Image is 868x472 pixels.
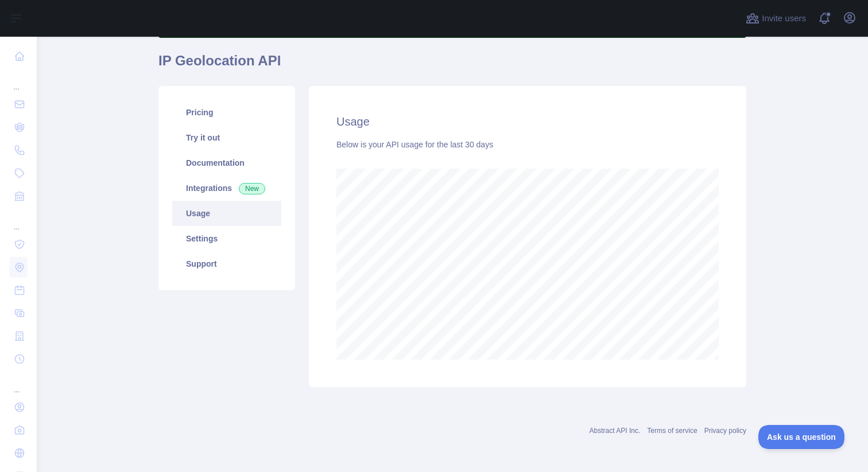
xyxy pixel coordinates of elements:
[172,100,281,125] a: Pricing
[239,183,265,194] span: New
[590,427,641,435] a: Abstract API Inc.
[704,427,746,435] a: Privacy policy
[172,125,281,150] a: Try it out
[9,372,28,395] div: ...
[158,52,746,79] h1: IP Geolocation API
[762,12,806,25] span: Invite users
[172,226,281,251] a: Settings
[9,209,28,232] div: ...
[336,139,719,150] div: Below is your API usage for the last 30 days
[172,201,281,226] a: Usage
[172,175,281,201] a: Integrations New
[172,251,281,276] a: Support
[647,427,697,435] a: Terms of service
[9,69,28,92] div: ...
[743,9,808,28] button: Invite users
[336,114,719,130] h2: Usage
[758,425,845,449] iframe: Toggle Customer Support
[172,150,281,175] a: Documentation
